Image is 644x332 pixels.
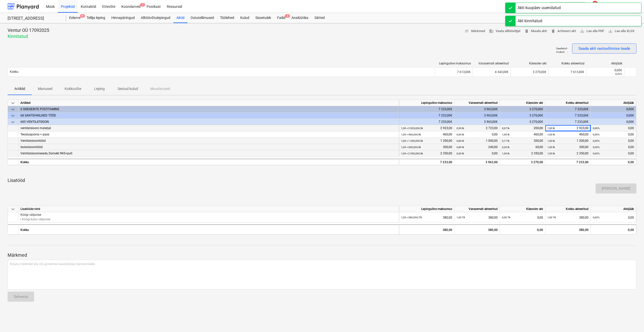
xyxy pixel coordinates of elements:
[591,106,636,112] div: 0,00€
[454,100,500,106] div: Varasemalt akteeritud
[401,133,421,136] small: 1,00 × 460,00€ / tk
[547,139,555,142] small: 1,00 tk
[66,13,84,23] a: Eelarve9+
[522,27,549,35] button: Muuda akti
[457,144,498,150] div: 240,00
[8,252,636,258] p: Märkmed
[399,224,454,234] div: 380,00
[274,13,288,23] a: Failid3
[140,3,145,7] span: 1
[500,206,545,212] div: Käesolev akt
[502,131,543,138] div: 460,00
[454,224,500,234] div: 380,00
[593,144,634,150] div: 0,00
[591,224,636,234] div: 0,00
[545,119,591,125] div: 7 233,00€
[487,27,522,35] button: Vaata alltöövõtjat
[567,50,568,54] p: -
[500,100,545,106] div: Käesolev akt
[465,29,469,33] span: notes
[401,216,422,219] small: 1,00 × 380,00€ / TK
[545,224,591,234] div: 380,00
[547,125,588,131] div: 2 923,00
[20,217,50,221] p: | Köögi kubu väljavise
[572,43,636,54] button: Saada akti vastuvõtmise teade
[252,13,274,23] a: Sissetulek
[502,216,511,219] small: 0,00 TK
[401,159,452,165] div: 7 233,00
[457,216,465,219] small: 1,00 TK
[10,119,16,125] span: keyboard_arrow_down
[545,159,591,165] div: 7 233,00
[138,13,173,23] div: Alltöövõtulepingud
[399,119,454,125] div: 7 233,00€
[608,28,634,34] span: Lae alla XLSX
[20,125,397,131] div: ventilatsiooni materjal
[593,125,634,131] div: 0,00
[489,28,520,34] span: Vaata alltöövõtjat
[288,13,311,23] div: Analüütika
[547,138,588,144] div: 1 200,00
[545,100,591,106] div: Kokku akteeritud
[8,177,636,183] p: Lisatööd
[401,212,452,223] div: 380,00
[457,125,498,131] div: 2 723,00
[18,100,399,106] div: Artikkel
[502,159,543,165] div: 3 270,00
[401,144,452,150] div: 300,00
[547,144,588,150] div: 300,00
[237,13,252,23] div: Kulud
[435,68,473,76] div: 7 613,00€
[18,224,399,234] div: Kokku
[549,27,578,35] button: Arhiveeri akt
[615,73,622,75] small: 0,00%
[500,106,545,112] div: 3 270,00€
[593,152,600,155] small: 0,00%
[591,100,636,106] div: Aktijääk
[551,62,584,65] div: Kokku akteeritud
[20,213,50,217] p: Köögi väljavise
[173,13,187,23] a: Aktid
[457,212,498,223] div: 380,00
[457,133,464,136] small: 0,00 tk
[465,28,485,34] span: Märkmed
[401,131,452,138] div: 460,00
[547,152,555,155] small: 1,00 tk
[401,146,421,149] small: 1,00 × 300,00€ / tk
[401,127,423,130] small: 1,00 × 2 923,00€ / tk
[457,131,498,138] div: 0,00
[18,159,399,165] div: Kokku
[502,139,509,142] small: 0,17 tk
[606,27,636,35] button: Lae alla XLSX
[437,62,471,65] div: Lepinguline maksumus
[401,152,423,155] small: 1,00 × 2 350,00€ / tk
[593,127,600,130] small: 0,00%
[10,70,18,74] p: Kokku
[454,119,500,125] div: 3 963,00€
[457,146,464,149] small: 0,80 tk
[608,29,613,33] span: save_alt
[84,13,108,23] a: Tellija leping
[20,138,397,144] div: Ventilatsioonitööd
[66,13,84,23] div: Eelarve
[65,86,81,91] p: Kokkuvõte
[551,28,576,34] span: Arhiveeri akt
[591,119,636,125] div: 0,00€
[500,112,545,119] div: 3 270,00€
[10,206,16,212] span: keyboard_arrow_down
[548,68,586,76] div: 7 613,00€
[591,112,636,119] div: 0,00€
[502,138,543,144] div: 200,00
[502,133,509,136] small: 1,00 tk
[551,29,555,33] span: delete
[93,86,105,91] p: Leping
[274,13,288,23] div: Failid
[502,127,509,130] small: 0,07 tk
[457,150,498,157] div: 0,00
[8,16,60,21] div: [STREET_ADDRESS]
[399,206,454,212] div: Lepinguline maksumus
[547,131,588,138] div: 460,00
[108,13,138,23] a: Hinnapäringud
